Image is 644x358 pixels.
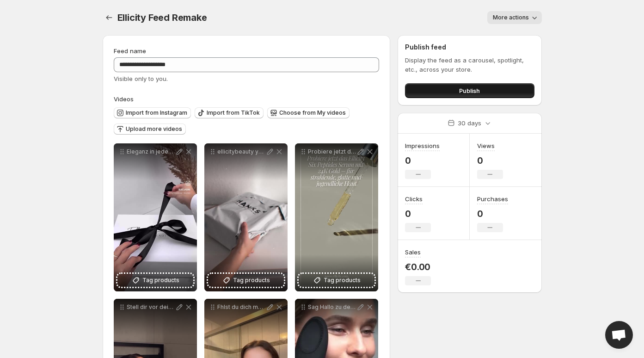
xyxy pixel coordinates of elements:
[493,14,529,21] span: More actions
[207,109,260,117] span: Import from TikTok
[204,143,288,291] div: ellicitybeauty you can buy very good and high-quality [MEDICAL_DATA] cosmetics here After trying ...
[114,143,197,291] div: Eleganz in jedem Detail Unboxing von ugcjasina mit unseren Ellicity-Favoriten Eleganz in jedem De...
[405,155,440,166] p: 0
[127,303,175,311] p: Stell dir vor deine komplette Gesichtspflege passt in ein Gert RevitaGlow vereint Massage Wrme Vi...
[405,141,440,150] h3: Impressions
[605,321,633,349] div: Open chat
[217,303,265,311] p: Fhlst du dich manchmal mde wenn du in den Spiegel schaust Feine Linien Schwellungen oder fahle Ha...
[308,148,356,155] p: Probiere jetzt das Ellicity Six Peptides Serum mit 24K Gold fr strahlende glatte und jugendliche ...
[477,208,508,219] p: 0
[405,83,534,98] button: Publish
[477,194,508,204] h3: Purchases
[458,118,481,128] p: 30 days
[114,75,168,82] span: Visible only to you.
[117,12,207,23] span: Ellicity Feed Remake
[117,274,193,287] button: Tag products
[308,303,356,311] p: Sag Hallo zu deiner neuen Glow-Routine Der RevitaGlow Pro vereint 5 Beauty-Funktionen in nur eine...
[324,276,361,285] span: Tag products
[233,276,270,285] span: Tag products
[114,123,186,135] button: Upload more videos
[114,95,134,103] span: Videos
[127,148,175,155] p: Eleganz in jedem Detail Unboxing von ugcjasina mit unseren Ellicity-Favoriten Eleganz in jedem De...
[405,247,421,257] h3: Sales
[208,274,284,287] button: Tag products
[267,107,350,118] button: Choose from My videos
[142,276,179,285] span: Tag products
[487,11,542,24] button: More actions
[279,109,346,117] span: Choose from My videos
[217,148,265,155] p: ellicitybeauty you can buy very good and high-quality [MEDICAL_DATA] cosmetics here After trying ...
[405,261,431,272] p: €0.00
[114,107,191,118] button: Import from Instagram
[405,208,431,219] p: 0
[114,47,146,55] span: Feed name
[103,11,116,24] button: Settings
[405,43,534,52] h2: Publish feed
[405,56,534,74] p: Display the feed as a carousel, spotlight, etc., across your store.
[405,194,423,204] h3: Clicks
[477,141,495,150] h3: Views
[299,274,374,287] button: Tag products
[459,86,480,95] span: Publish
[126,125,182,133] span: Upload more videos
[195,107,264,118] button: Import from TikTok
[477,155,503,166] p: 0
[126,109,187,117] span: Import from Instagram
[295,143,378,291] div: Probiere jetzt das Ellicity Six Peptides Serum mit 24K Gold fr strahlende glatte und jugendliche ...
